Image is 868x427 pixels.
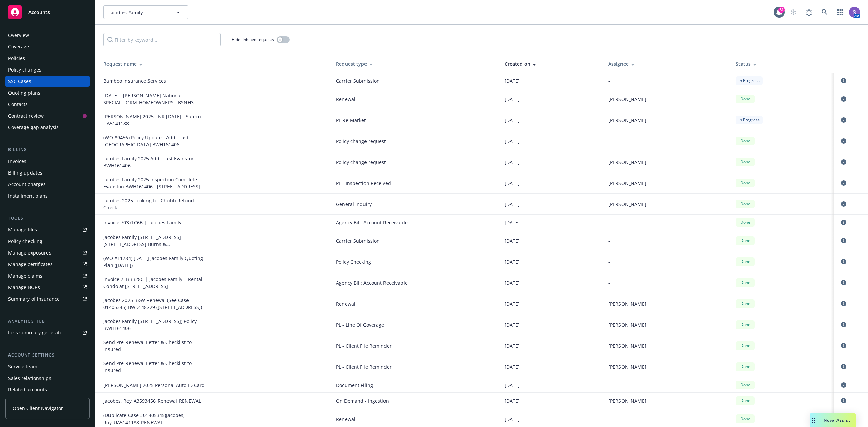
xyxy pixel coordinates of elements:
span: [DATE] [505,77,520,84]
a: circleInformation [840,218,848,226]
span: Manage exposures [5,247,90,258]
span: [DATE] [505,415,520,423]
span: [DATE] [505,397,520,404]
span: In Progress [738,117,760,123]
a: Manage claims [5,270,90,281]
a: circleInformation [840,237,848,245]
a: Policies [5,53,90,64]
div: Billing [5,146,90,153]
a: circleInformation [840,363,848,371]
a: Service team [5,361,90,372]
a: circleInformation [840,396,848,405]
div: (WO #9456) Policy Update - Add Trust - Evanston BWH161406 [103,134,205,148]
div: Contract review [8,110,44,121]
span: [DATE] [505,300,520,307]
a: Search [818,5,831,19]
span: [PERSON_NAME] [608,201,646,208]
a: circleInformation [840,279,848,287]
span: Done [738,322,752,328]
div: Invoice 7037FC6B | Jacobes Family [103,219,205,226]
div: Summary of insurance [8,293,60,304]
span: Open Client Navigator [13,405,63,412]
a: Overview [5,30,90,41]
div: - [608,77,725,84]
div: Sales relationships [8,373,51,384]
div: Manage certificates [8,259,53,270]
div: Send Pre-Renewal Letter & Checklist to Insured [103,360,205,374]
div: Policy changes [8,64,41,75]
a: circleInformation [840,179,848,187]
div: Manage files [8,224,37,235]
div: Jacobes Family 2025 Add Trust Evanston BWH161406 [103,155,205,169]
div: Jacobes, Roy 2025 Personal Auto ID Card [103,382,205,389]
div: Account charges [8,179,46,190]
span: Done [738,159,752,165]
span: [PERSON_NAME] [608,117,646,124]
div: Manage claims [8,270,42,281]
div: Created on [505,60,597,67]
span: PL - Client File Reminder [336,342,493,349]
span: [DATE] [505,321,520,328]
a: circleInformation [840,116,848,124]
div: Policies [8,53,25,64]
span: Done [738,219,752,225]
a: Manage certificates [5,259,90,270]
a: circleInformation [840,342,848,350]
span: Carrier Submission [336,77,493,84]
span: Done [738,398,752,404]
span: Agency Bill: Account Receivable [336,219,493,226]
span: Renewal [336,415,493,423]
span: [PERSON_NAME] [608,397,646,404]
a: Start snowing [787,5,800,19]
span: Done [738,201,752,207]
span: [DATE] [505,279,520,286]
div: Policy checking [8,236,42,247]
img: photo [849,7,860,18]
span: [DATE] [505,159,520,166]
div: Drag to move [810,413,818,427]
div: Manage BORs [8,282,40,293]
span: [PERSON_NAME] [608,180,646,187]
a: Account charges [5,179,90,190]
div: SSC Cases [8,76,31,87]
span: Accounts [28,9,50,15]
span: PL - Client File Reminder [336,363,493,370]
button: Jacobes Family [103,5,188,19]
div: Invoice 7EBBB28C | Jacobes Family | Rental Condo at 1170 Sacramento St #12A San Francisco, CA 94108 [103,276,205,290]
span: [DATE] [505,363,520,370]
span: Done [738,259,752,265]
span: Hide finished requests [232,37,274,42]
a: circleInformation [840,77,848,85]
span: Done [738,382,752,388]
div: Jacobes 2025 Looking for Chubb Refund Check [103,197,205,211]
div: Jacobes, Roy_A3593456_Renewal_RENEWAL [103,397,205,404]
a: Manage BORs [5,282,90,293]
div: Bamboo Insurance Services [103,77,205,84]
span: Jacobes Family [109,9,168,16]
span: [PERSON_NAME] [608,159,646,166]
a: Switch app [833,5,847,19]
a: Policy checking [5,236,90,247]
div: - [608,279,725,286]
span: Done [738,280,752,286]
span: In Progress [738,78,760,84]
span: [DATE] [505,201,520,208]
div: Account settings [5,352,90,359]
span: [DATE] [505,382,520,389]
span: [DATE] [505,237,520,244]
div: - [608,138,725,145]
a: Quoting plans [5,87,90,98]
span: Done [738,301,752,307]
a: Manage files [5,224,90,235]
span: Renewal [336,96,493,103]
div: Request type [336,60,493,67]
span: Done [738,238,752,244]
span: Done [738,180,752,186]
a: Invoices [5,156,90,167]
span: Nova Assist [824,417,850,423]
input: Filter by keyword... [103,33,221,46]
span: [PERSON_NAME] [608,300,646,307]
a: Policy changes [5,64,90,75]
div: - [608,237,725,244]
div: Jacobes, Lorayne 2025 - NR 11/3/25 - Safeco UA5141188 [103,113,205,127]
